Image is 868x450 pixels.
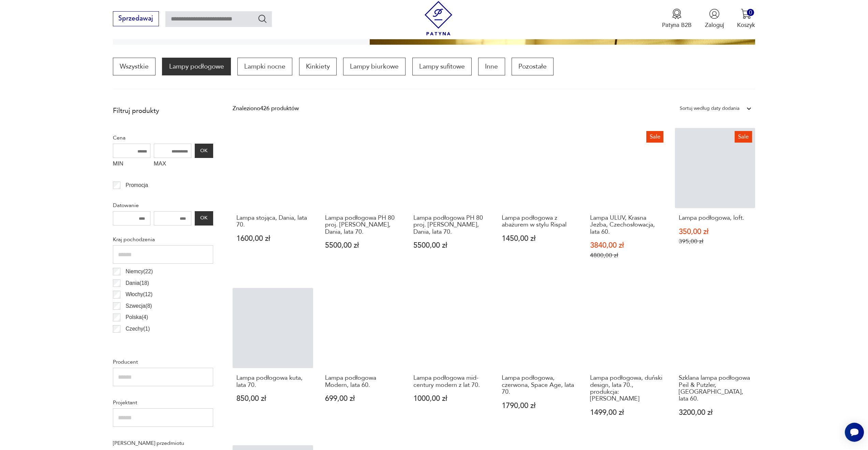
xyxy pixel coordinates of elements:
p: 1499,00 zł [590,409,663,416]
a: SaleLampa ULUV, Krasna Jezba, Czechosłowacja, lata 60.Lampa ULUV, Krasna Jezba, Czechosłowacja, l... [587,128,667,275]
a: Lampa podłogowa, czerwona, Space Age, lata 70.Lampa podłogowa, czerwona, Space Age, lata 70.1790,... [498,288,578,432]
p: Zaloguj [705,21,724,29]
a: SaleLampa podłogowa, loft.Lampa podłogowa, loft.350,00 zł395,00 zł [675,128,755,275]
label: MIN [113,158,150,171]
p: [PERSON_NAME] przedmiotu [113,439,213,448]
p: Polska ( 4 ) [126,313,148,322]
a: Lampa podłogowa z abażurem w stylu RispalLampa podłogowa z abażurem w stylu Rispal1450,00 zł [498,128,578,275]
p: 4800,00 zł [590,252,663,259]
button: OK [195,144,213,158]
h3: Lampa podłogowa, duński design, lata 70., produkcja: [PERSON_NAME] [590,375,663,403]
p: 5500,00 zł [413,242,486,249]
a: Lampa podłogowa kuta, lata 70.Lampa podłogowa kuta, lata 70.850,00 zł [233,288,313,432]
img: Ikona koszyka [741,9,751,19]
iframe: Smartsupp widget button [845,423,864,442]
p: 1790,00 zł [502,402,575,409]
button: Zaloguj [705,9,724,29]
a: Lampa podłogowa Modern, lata 60.Lampa podłogowa Modern, lata 60.699,00 zł [321,288,401,432]
a: Sprzedawaj [113,16,159,22]
p: Patyna B2B [662,21,692,29]
p: Niemcy ( 22 ) [126,267,153,276]
h3: Szklana lampa podłogowa Peil & Putzler, [GEOGRAPHIC_DATA], lata 60. [679,375,752,403]
a: Lampa podłogowa mid-century modern z lat 70.Lampa podłogowa mid-century modern z lat 70.1000,00 zł [410,288,490,432]
p: 1000,00 zł [413,395,486,402]
p: Kraj pochodzenia [113,235,213,244]
button: 0Koszyk [737,9,755,29]
h3: Lampa stojąca, Dania, lata 70. [236,215,309,229]
p: Filtruj produkty [113,106,213,115]
p: Dania ( 18 ) [126,279,149,288]
p: 3200,00 zł [679,409,752,416]
p: Datowanie [113,201,213,210]
h3: Lampa podłogowa mid-century modern z lat 70. [413,375,486,389]
div: Znaleziono 426 produktów [233,104,299,113]
p: Cena [113,133,213,142]
h3: Lampa podłogowa Modern, lata 60. [325,375,398,389]
p: 699,00 zł [325,395,398,402]
a: Lampa podłogowa PH 80 proj. Poul Henningsen, Dania, lata 70.Lampa podłogowa PH 80 proj. [PERSON_N... [321,128,401,275]
h3: Lampa podłogowa, loft. [679,215,752,221]
a: Ikona medaluPatyna B2B [662,9,692,29]
h3: Lampa podłogowa PH 80 proj. [PERSON_NAME], Dania, lata 70. [413,215,486,235]
a: Lampa podłogowa, duński design, lata 70., produkcja: DaniaLampa podłogowa, duński design, lata 70... [587,288,667,432]
p: Szwecja ( 8 ) [126,302,152,310]
p: 395,00 zł [679,238,752,245]
p: 3840,00 zł [590,242,663,249]
div: 0 [747,9,754,16]
a: Wszystkie [113,58,156,75]
button: Szukaj [258,14,267,24]
p: Projektant [113,398,213,407]
p: 850,00 zł [236,395,309,402]
h3: Lampa podłogowa PH 80 proj. [PERSON_NAME], Dania, lata 70. [325,215,398,235]
a: Lampa podłogowa PH 80 proj. Poul Henningsen, Dania, lata 70.Lampa podłogowa PH 80 proj. [PERSON_N... [410,128,490,275]
a: Lampki nocne [237,58,292,75]
img: Ikona medalu [672,9,682,19]
button: OK [195,211,213,226]
button: Sprzedawaj [113,11,159,26]
p: 5500,00 zł [325,242,398,249]
a: Szklana lampa podłogowa Peil & Putzler, Niemcy, lata 60.Szklana lampa podłogowa Peil & Putzler, [... [675,288,755,432]
p: Koszyk [737,21,755,29]
a: Kinkiety [299,58,337,75]
p: Włochy ( 12 ) [126,290,152,299]
p: Producent [113,358,213,366]
h3: Lampa ULUV, Krasna Jezba, Czechosłowacja, lata 60. [590,215,663,235]
div: Sortuj według daty dodania [680,104,739,113]
img: Ikonka użytkownika [709,9,720,19]
button: Patyna B2B [662,9,692,29]
p: 1600,00 zł [236,235,309,242]
p: Czechy ( 1 ) [126,324,150,333]
h3: Lampa podłogowa z abażurem w stylu Rispal [502,215,575,229]
a: Pozostałe [512,58,554,75]
p: 350,00 zł [679,228,752,235]
label: MAX [154,158,191,171]
h3: Lampa podłogowa kuta, lata 70. [236,375,309,389]
a: Lampy biurkowe [343,58,406,75]
h3: Lampa podłogowa, czerwona, Space Age, lata 70. [502,375,575,395]
img: Patyna - sklep z meblami i dekoracjami vintage [421,1,456,35]
p: Promocja [126,181,148,190]
a: Lampa stojąca, Dania, lata 70.Lampa stojąca, Dania, lata 70.1600,00 zł [233,128,313,275]
a: Lampy podłogowe [162,58,231,75]
p: 1450,00 zł [502,235,575,242]
a: Inne [478,58,505,75]
a: Lampy sufitowe [412,58,472,75]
